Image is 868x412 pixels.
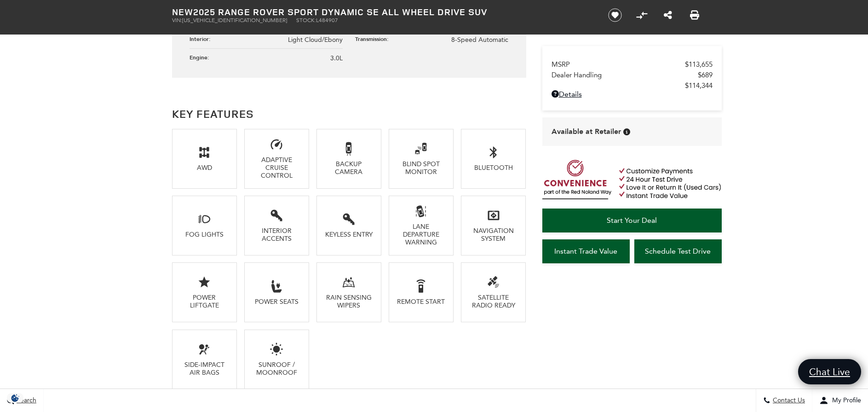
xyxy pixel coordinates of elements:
[552,81,713,90] a: $114,344
[664,10,672,21] a: Share this New 2025 Range Rover Sport Dynamic SE All Wheel Drive SUV
[179,294,230,309] div: Power Liftgate
[324,231,374,238] div: Keyless Entry
[468,227,518,243] div: Navigation System
[179,231,230,238] div: Fog Lights
[552,71,698,79] span: Dealer Handling
[607,216,657,225] span: Start Your Deal
[330,54,343,62] span: 3.0L
[179,164,230,172] div: AWD
[179,361,230,377] div: Side-Impact Air Bags
[552,60,713,69] a: MSRP $113,655
[770,397,805,405] span: Contact Us
[690,10,699,21] a: Print this New 2025 Range Rover Sport Dynamic SE All Wheel Drive SUV
[468,294,518,309] div: Satellite Radio Ready
[190,53,214,61] div: Engine:
[182,17,287,23] span: [US_VEHICLE_IDENTIFICATION_NUMBER]
[685,60,713,69] span: $113,655
[468,164,518,172] div: Bluetooth
[355,35,393,43] div: Transmission:
[396,160,446,176] div: Blind Spot Monitor
[552,127,621,137] span: Available at Retailer
[605,8,625,23] button: Save vehicle
[324,294,374,309] div: Rain Sensing Wipers
[252,361,302,377] div: Sunroof / Moonroof
[552,60,685,69] span: MSRP
[252,298,302,306] div: Power Seats
[316,17,338,23] span: L484907
[552,71,713,79] a: Dealer Handling $689
[805,366,855,378] span: Chat Live
[288,36,343,44] span: Light Cloud/Ebony
[645,247,711,255] span: Schedule Test Drive
[252,156,302,180] div: Adaptive Cruise Control
[172,105,526,122] h2: Key Features
[542,239,630,263] a: Instant Trade Value
[635,8,649,22] button: Compare Vehicle
[812,389,868,412] button: Open user profile menu
[554,247,617,255] span: Instant Trade Value
[172,7,593,17] h1: 2025 Range Rover Sport Dynamic SE All Wheel Drive SUV
[296,17,316,23] span: Stock:
[623,128,630,135] div: Vehicle is in stock and ready for immediate delivery. Due to demand, availability is subject to c...
[172,6,193,18] strong: New
[190,35,215,43] div: Interior:
[552,90,713,99] a: Details
[172,17,182,23] span: VIN:
[252,227,302,243] div: Interior Accents
[685,81,713,90] span: $114,344
[396,298,446,306] div: Remote Start
[324,160,374,176] div: Backup Camera
[542,209,722,232] a: Start Your Deal
[451,36,508,44] span: 8-Speed Automatic
[5,393,26,403] section: Click to Open Cookie Consent Modal
[5,393,26,403] img: Opt-Out Icon
[396,223,446,246] div: Lane Departure Warning
[828,397,861,405] span: My Profile
[698,71,713,79] span: $689
[634,239,722,263] a: Schedule Test Drive
[798,359,861,384] a: Chat Live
